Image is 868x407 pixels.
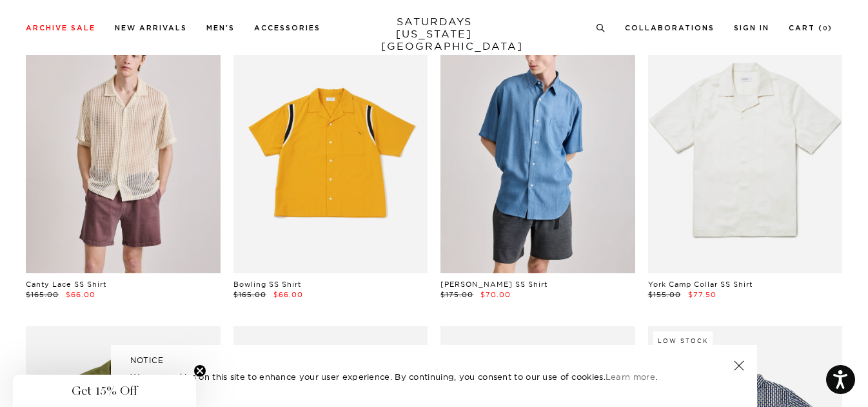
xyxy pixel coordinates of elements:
[440,290,473,299] span: $175.00
[66,290,95,299] span: $66.00
[480,290,511,299] span: $70.00
[273,290,303,299] span: $66.00
[26,25,95,32] a: Archive Sale
[653,331,713,350] div: Low Stock
[72,383,137,399] span: Get 15% Off
[789,25,833,32] a: Cart (0)
[130,355,738,366] h5: NOTICE
[26,290,59,299] span: $165.00
[13,375,196,407] div: Get 15% OffClose teaser
[233,280,301,289] a: Bowling SS Shirt
[254,25,321,32] a: Accessories
[734,25,769,32] a: Sign In
[648,280,753,289] a: York Camp Collar SS Shirt
[688,290,716,299] span: $77.50
[648,290,681,299] span: $155.00
[233,290,266,299] span: $165.00
[625,25,715,32] a: Collaborations
[193,364,206,377] button: Close teaser
[606,371,655,382] a: Learn more
[130,370,692,383] p: We use cookies on this site to enhance your user experience. By continuing, you consent to our us...
[440,280,547,289] a: [PERSON_NAME] SS Shirt
[26,280,106,289] a: Canty Lace SS Shirt
[115,25,187,32] a: New Arrivals
[823,26,828,32] small: 0
[381,16,488,52] a: SATURDAYS[US_STATE][GEOGRAPHIC_DATA]
[206,25,235,32] a: Men's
